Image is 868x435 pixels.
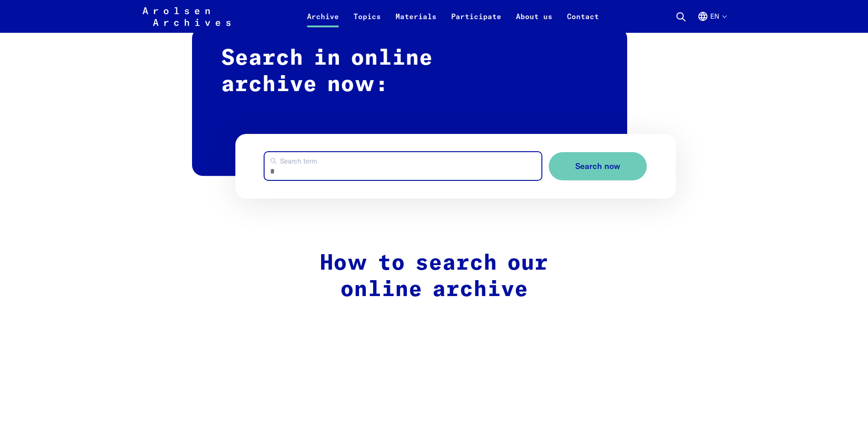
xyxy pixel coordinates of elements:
button: English, language selection [697,11,726,33]
a: About us [509,11,560,33]
h2: How to search our online archive [241,251,627,303]
a: Participate [444,11,509,33]
button: Search now [549,152,647,181]
nav: Primary [300,5,606,27]
a: Archive [300,11,346,33]
a: Topics [346,11,388,33]
a: Contact [560,11,606,33]
a: Materials [388,11,444,33]
span: Search now [575,162,620,171]
h2: Search in online archive now: [192,28,627,176]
